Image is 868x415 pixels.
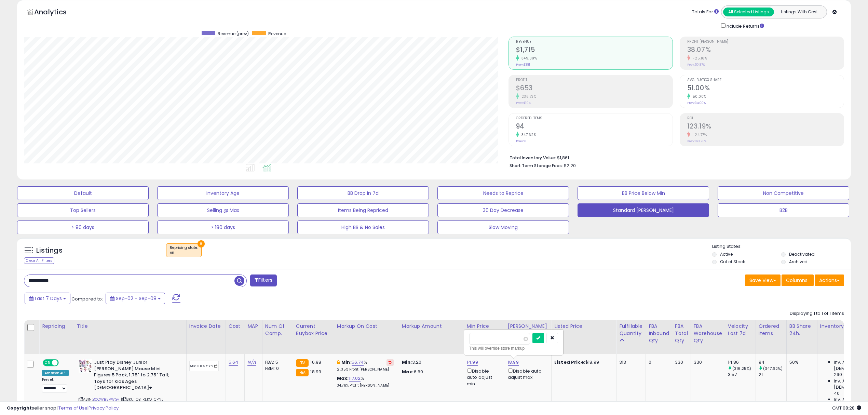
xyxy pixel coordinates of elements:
[42,323,71,330] div: Repricing
[337,323,396,330] div: Markup on Cost
[296,359,309,367] small: FBA
[94,359,177,393] b: Just Play Disney Junior [PERSON_NAME] Mouse Mini Figures 5 Pack, 1.75" to 2.75" Tall; Toys for Ki...
[619,323,643,337] div: Fulfillable Quantity
[250,275,277,286] button: Filters
[337,375,394,388] div: %
[402,369,414,375] strong: Max:
[247,359,256,366] a: N/A
[218,31,249,37] span: Revenue (prev)
[745,275,781,286] button: Save View
[687,122,844,132] h2: 123.19%
[578,186,709,200] button: BB Price Below Min
[516,40,673,44] span: Revenue
[516,139,526,143] small: Prev: 21
[24,257,54,264] div: Clear All Filters
[782,275,814,286] button: Columns
[723,8,774,16] button: All Selected Listings
[229,359,239,366] a: 5.64
[265,359,288,365] div: FBA: 5
[7,405,32,411] strong: Copyright
[25,293,70,304] button: Last 7 Days
[467,323,502,330] div: Min Price
[189,323,223,330] div: Invoice Date
[516,46,673,55] h2: $1,715
[310,369,321,375] span: 18.99
[834,390,840,397] span: 40
[774,8,825,16] button: Listings With Cost
[297,186,429,200] button: BB Drop in 7d
[247,323,259,330] div: MAP
[93,397,120,402] a: B0CWB3VWG7
[17,203,149,217] button: Top Sellers
[619,359,640,365] div: 313
[687,63,705,67] small: Prev: 50.87%
[759,372,786,378] div: 21
[510,163,563,169] b: Short Term Storage Fees:
[157,220,289,234] button: > 180 days
[296,369,309,376] small: FBA
[687,84,844,93] h2: 51.00%
[402,359,459,365] p: 3.20
[687,101,706,105] small: Prev: 34.00%
[310,359,321,365] span: 16.98
[694,359,720,365] div: 330
[508,359,519,366] a: 18.99
[519,132,537,137] small: 347.62%
[510,155,556,161] b: Total Inventory Value:
[516,78,673,82] span: Profit
[516,63,530,67] small: Prev: $381
[265,323,290,337] div: Num of Comp.
[17,186,149,200] button: Default
[712,243,851,250] p: Listing States:
[516,101,531,105] small: Prev: $194
[42,377,69,393] div: Preset:
[77,323,184,330] div: Title
[763,366,783,371] small: (347.62%)
[341,359,352,365] b: Min:
[402,369,459,375] p: 6.60
[516,122,673,132] h2: 94
[564,162,576,169] span: $2.20
[834,372,842,378] span: 290
[170,245,198,255] span: Repricing state :
[789,251,815,257] label: Deactivated
[687,78,844,82] span: Avg. Buybox Share
[402,323,461,330] div: Markup Amount
[732,366,751,371] small: (316.25%)
[687,139,706,143] small: Prev: 163.76%
[437,203,569,217] button: 30 Day Decrease
[690,132,707,137] small: -24.77%
[116,295,157,302] span: Sep-02 - Sep-08
[58,405,87,411] a: Terms of Use
[578,203,709,217] button: Standard [PERSON_NAME]
[467,367,500,387] div: Disable auto adjust min
[716,22,772,30] div: Include Returns
[337,367,394,372] p: 21.35% Profit [PERSON_NAME]
[789,323,814,337] div: BB Share 24h.
[337,375,349,381] b: Max:
[296,323,331,337] div: Current Buybox Price
[675,323,688,344] div: FBA Total Qty
[43,360,52,366] span: ON
[17,220,149,234] button: > 90 days
[121,397,163,402] span: | SKU: OB-RLKQ-CPNJ
[687,46,844,55] h2: 38.07%
[352,359,364,366] a: 56.74
[79,359,92,373] img: 51f1giE8XWL._SL40_.jpg
[832,405,861,411] span: 2025-09-17 08:28 GMT
[157,186,289,200] button: Inventory Age
[508,323,548,330] div: [PERSON_NAME]
[516,117,673,120] span: Ordered Items
[508,367,546,380] div: Disable auto adjust max
[692,9,719,15] div: Totals For
[297,203,429,217] button: Items Being Repriced
[34,7,80,18] h5: Analytics
[58,360,69,366] span: OFF
[198,240,205,247] button: ×
[469,345,558,352] div: This will override store markup
[7,405,119,412] div: seller snap | |
[297,220,429,234] button: High BB & No Sales
[157,203,289,217] button: Selling @ Max
[170,250,198,255] div: on
[728,372,756,378] div: 3.57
